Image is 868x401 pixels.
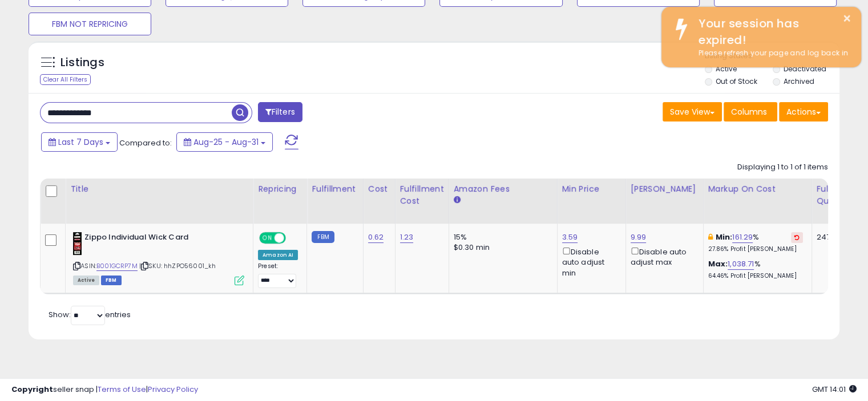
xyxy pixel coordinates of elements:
span: OFF [284,233,302,243]
span: Last 7 Days [58,136,103,148]
a: 1,038.71 [728,258,754,270]
span: Columns [731,106,767,118]
a: 1.23 [400,232,414,243]
div: Amazon Fees [454,183,552,195]
strong: Copyright [11,384,53,395]
button: FBM NOT REPRICING [29,13,151,35]
div: Cost [368,183,390,195]
th: The percentage added to the cost of goods (COGS) that forms the calculator for Min & Max prices. [703,179,812,224]
div: Fulfillment Cost [400,183,444,207]
div: seller snap | | [11,384,198,395]
small: FBM [312,231,334,243]
div: Disable auto adjust min [562,245,617,278]
b: Max: [708,258,728,269]
button: × [842,11,851,26]
button: Columns [724,102,777,121]
label: Out of Stock [716,76,757,86]
div: $0.30 min [454,242,548,253]
a: 3.59 [562,232,578,243]
div: % [708,232,803,253]
div: Displaying 1 to 1 of 1 items [737,162,828,173]
button: Actions [779,102,828,121]
div: 247 [817,232,852,242]
p: 64.46% Profit [PERSON_NAME] [708,272,803,280]
p: 27.86% Profit [PERSON_NAME] [708,245,803,253]
a: 161.29 [732,232,753,243]
span: 2025-09-9 14:01 GMT [812,384,857,395]
div: Clear All Filters [40,74,91,85]
div: % [708,259,803,280]
a: B001GCRP7M [96,261,138,271]
button: Save View [663,102,722,121]
a: 0.62 [368,232,384,243]
b: Min: [716,232,733,242]
span: ON [260,233,274,243]
div: [PERSON_NAME] [631,183,699,195]
span: FBM [101,276,122,285]
h5: Listings [60,55,104,71]
span: Show: entries [49,309,131,320]
img: 417qA5VbChL._SL40_.jpg [73,232,82,255]
b: Zippo Individual Wick Card [84,232,223,246]
div: ASIN: [73,232,244,284]
div: Preset: [258,262,298,288]
div: Your session has expired! [690,15,853,48]
div: Repricing [258,183,302,195]
label: Deactivated [783,64,826,74]
div: Title [70,183,248,195]
a: Privacy Policy [148,384,198,395]
a: Terms of Use [98,384,146,395]
div: Disable auto adjust max [631,245,695,268]
button: Filters [258,102,302,122]
div: Min Price [562,183,621,195]
div: Amazon AI [258,250,298,260]
div: Fulfillment [312,183,358,195]
div: Fulfillable Quantity [817,183,856,207]
div: Please refresh your page and log back in [690,48,853,59]
span: All listings currently available for purchase on Amazon [73,276,99,285]
small: Amazon Fees. [454,195,461,205]
span: Aug-25 - Aug-31 [193,136,259,148]
span: | SKU: hhZPO56001_kh [139,261,216,270]
div: Markup on Cost [708,183,807,195]
span: Compared to: [119,137,172,148]
div: 15% [454,232,548,242]
a: 9.99 [631,232,647,243]
label: Active [716,64,737,74]
button: Aug-25 - Aug-31 [176,132,273,152]
label: Archived [783,76,814,86]
button: Last 7 Days [41,132,118,152]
